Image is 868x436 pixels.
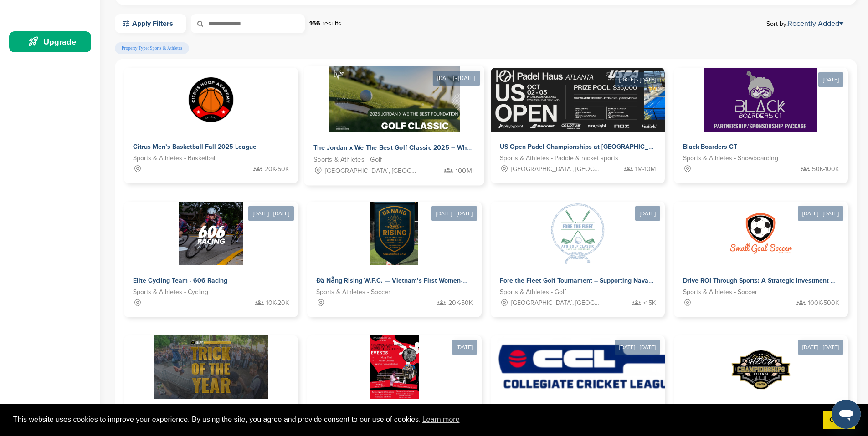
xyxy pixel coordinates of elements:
[635,206,660,221] div: [DATE]
[14,34,91,50] div: Upgrade
[615,340,660,355] div: [DATE] - [DATE]
[546,202,610,265] img: Sponsorpitch &
[133,277,227,284] span: Elite Cycling Team - 606 Racing
[818,72,843,87] div: [DATE]
[798,206,843,221] div: [DATE] - [DATE]
[615,72,660,87] div: [DATE] - [DATE]
[456,166,475,176] span: 100M+
[133,153,216,163] span: Sports & Athletes - Basketball
[13,413,816,426] span: This website uses cookies to improve your experience. By using the site, you agree and provide co...
[316,277,514,284] span: Đà Nẵng Rising W.F.C. — Vietnam’s First Women-Led Football Club
[832,400,861,429] iframe: Button to launch messaging window
[431,206,477,221] div: [DATE] - [DATE]
[808,298,839,308] span: 100K-500K
[124,187,298,317] a: [DATE] - [DATE] Sponsorpitch & Elite Cycling Team - 606 Racing Sports & Athletes - Cycling 10K-20K
[812,164,839,174] span: 50K-100K
[433,71,480,86] div: [DATE] - [DATE]
[325,166,418,176] span: [GEOGRAPHIC_DATA], [GEOGRAPHIC_DATA]
[729,335,793,399] img: Sponsorpitch &
[322,20,341,27] span: results
[309,20,320,27] strong: 166
[500,153,618,163] span: Sports & Athletes - Paddle & racket sports
[683,287,757,297] span: Sports & Athletes - Soccer
[683,143,737,151] span: Black Boarders CT
[766,20,843,27] span: Sort by:
[370,335,419,399] img: Sponsorpitch &
[115,14,186,33] a: Apply Filters
[313,155,382,165] span: Sports & Athletes - Golf
[704,68,817,132] img: Sponsorpitch &
[133,287,208,297] span: Sports & Athletes - Cycling
[9,31,91,52] a: Upgrade
[316,287,390,297] span: Sports & Athletes - Soccer
[115,42,189,54] span: Property Type: Sports & Athletes
[511,164,601,174] span: [GEOGRAPHIC_DATA], [GEOGRAPHIC_DATA]
[674,53,848,183] a: [DATE] Sponsorpitch & Black Boarders CT Sports & Athletes - Snowboarding 50K-100K
[491,68,729,132] img: Sponsorpitch &
[500,287,566,297] span: Sports & Athletes - Golf
[370,202,418,265] img: Sponsorpitch &
[823,411,855,429] a: dismiss cookie message
[133,143,257,151] span: Citrus Men’s Basketball Fall 2025 League
[491,187,665,317] a: [DATE] Sponsorpitch & Fore the Fleet Golf Tournament – Supporting Naval Aviation Families Facing ...
[154,335,268,399] img: Sponsorpitch &
[788,19,843,28] a: Recently Added
[491,335,682,399] img: Sponsorpitch &
[635,164,656,174] span: 1M-10M
[266,298,289,308] span: 10K-20K
[491,53,665,183] a: [DATE] - [DATE] Sponsorpitch & US Open Padel Championships at [GEOGRAPHIC_DATA] Sports & Athletes...
[179,68,243,132] img: Sponsorpitch &
[729,202,793,265] img: Sponsorpitch &
[452,340,477,355] div: [DATE]
[313,144,590,152] span: The Jordan x We The Best Golf Classic 2025 – Where Sports, Music & Philanthropy Collide
[798,340,843,355] div: [DATE] - [DATE]
[674,187,848,317] a: [DATE] - [DATE] Sponsorpitch & Drive ROI Through Sports: A Strategic Investment Opportunity Sport...
[500,277,778,284] span: Fore the Fleet Golf Tournament – Supporting Naval Aviation Families Facing [MEDICAL_DATA]
[248,206,294,221] div: [DATE] - [DATE]
[329,66,460,132] img: Sponsorpitch &
[643,298,656,308] span: < 5K
[265,164,289,174] span: 20K-50K
[511,298,601,308] span: [GEOGRAPHIC_DATA], [GEOGRAPHIC_DATA]
[124,68,298,183] a: Sponsorpitch & Citrus Men’s Basketball Fall 2025 League Sports & Athletes - Basketball 20K-50K
[304,51,485,186] a: [DATE] - [DATE] Sponsorpitch & The Jordan x We The Best Golf Classic 2025 – Where Sports, Music &...
[179,202,243,265] img: Sponsorpitch &
[683,153,778,163] span: Sports & Athletes - Snowboarding
[307,187,481,317] a: [DATE] - [DATE] Sponsorpitch & Đà Nẵng Rising W.F.C. — Vietnam’s First Women-Led Football Club Sp...
[448,298,473,308] span: 20K-50K
[500,143,667,151] span: US Open Padel Championships at [GEOGRAPHIC_DATA]
[421,413,461,426] a: learn more about cookies
[683,277,866,284] span: Drive ROI Through Sports: A Strategic Investment Opportunity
